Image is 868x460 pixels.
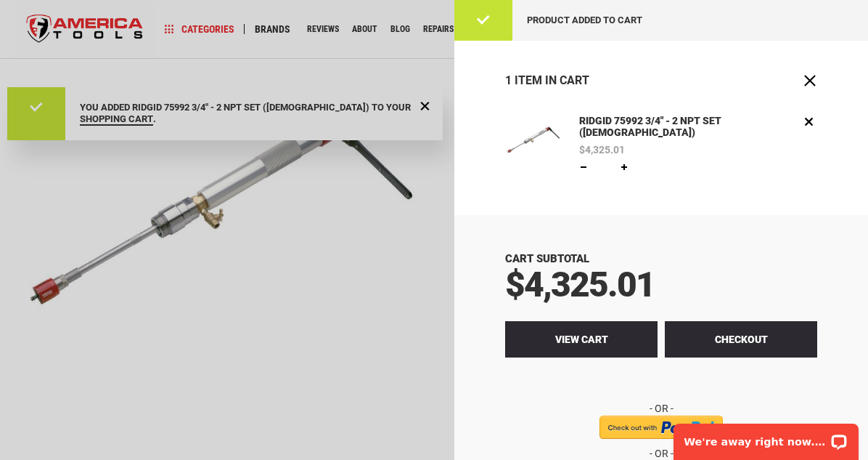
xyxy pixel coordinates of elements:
span: Cart Subtotal [505,252,589,265]
a: RIDGID 75992 3/4" - 2 NPT SET (MALE) [505,113,562,175]
a: RIDGID 75992 3/4" - 2 NPT SET ([DEMOGRAPHIC_DATA]) [576,113,742,141]
span: $4,325.01 [579,145,625,155]
span: View Cart [555,334,608,345]
img: RIDGID 75992 3/4" - 2 NPT SET (MALE) [505,113,562,170]
span: 1 [505,73,512,87]
span: Item in Cart [515,73,589,87]
a: View Cart [505,321,658,358]
span: Product added to cart [527,15,642,25]
span: $4,325.01 [505,264,655,305]
button: Checkout [665,321,817,358]
iframe: LiveChat chat widget [664,414,868,460]
button: Close [803,73,817,88]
